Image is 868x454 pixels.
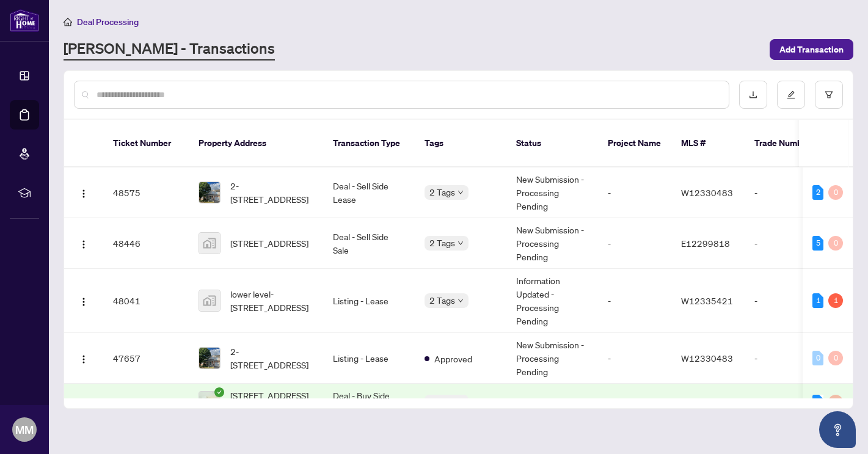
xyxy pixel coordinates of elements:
[74,392,93,412] button: Logo
[745,120,830,167] th: Trade Number
[230,345,313,372] span: 2-[STREET_ADDRESS]
[812,395,823,409] div: 1
[745,384,830,421] td: 2511361
[812,293,823,308] div: 1
[415,120,506,167] th: Tags
[103,384,189,421] td: 45784
[230,236,308,250] span: [STREET_ADDRESS]
[323,269,415,333] td: Listing - Lease
[103,167,189,218] td: 48575
[458,298,464,304] span: down
[681,353,733,364] span: W12330483
[828,185,843,200] div: 0
[458,189,464,196] span: down
[10,9,39,32] img: logo
[745,333,830,384] td: -
[787,90,795,99] span: edit
[812,185,823,200] div: 2
[779,40,844,59] span: Add Transaction
[230,389,313,416] span: [STREET_ADDRESS][PERSON_NAME]
[323,167,415,218] td: Deal - Sell Side Lease
[828,236,843,251] div: 0
[745,218,830,269] td: -
[103,333,189,384] td: 47657
[77,16,139,27] span: Deal Processing
[15,421,34,438] span: MM
[199,233,220,254] img: thumbnail-img
[506,269,598,333] td: Information Updated - Processing Pending
[429,395,455,409] span: 3 Tags
[598,333,671,384] td: -
[429,185,455,199] span: 2 Tags
[828,293,843,308] div: 1
[825,90,833,99] span: filter
[323,218,415,269] td: Deal - Sell Side Sale
[745,167,830,218] td: -
[434,352,472,365] span: Approved
[189,120,323,167] th: Property Address
[199,182,220,203] img: thumbnail-img
[598,167,671,218] td: -
[323,333,415,384] td: Listing - Lease
[815,81,843,109] button: filter
[812,351,823,365] div: 0
[598,218,671,269] td: -
[74,233,93,253] button: Logo
[214,387,224,397] span: check-circle
[199,348,220,368] img: thumbnail-img
[671,120,745,167] th: MLS #
[323,384,415,421] td: Deal - Buy Side Lease
[199,290,220,311] img: thumbnail-img
[79,189,89,199] img: Logo
[828,351,843,365] div: 0
[79,354,89,364] img: Logo
[745,269,830,333] td: -
[770,39,853,60] button: Add Transaction
[819,411,856,448] button: Open asap
[681,295,733,306] span: W12335421
[64,38,275,60] a: [PERSON_NAME] - Transactions
[681,187,733,198] span: W12330483
[103,120,189,167] th: Ticket Number
[429,236,455,250] span: 2 Tags
[103,218,189,269] td: 48446
[739,81,767,109] button: download
[199,392,220,412] img: thumbnail-img
[506,167,598,218] td: New Submission - Processing Pending
[429,293,455,307] span: 2 Tags
[79,240,89,249] img: Logo
[74,348,93,368] button: Logo
[777,81,805,109] button: edit
[598,384,671,421] td: -
[681,238,730,249] span: E12299818
[103,269,189,333] td: 48041
[323,120,415,167] th: Transaction Type
[598,269,671,333] td: -
[506,120,598,167] th: Status
[230,287,313,314] span: lower level-[STREET_ADDRESS]
[749,90,757,99] span: download
[230,179,313,206] span: 2-[STREET_ADDRESS]
[598,120,671,167] th: Project Name
[506,333,598,384] td: New Submission - Processing Pending
[812,236,823,251] div: 5
[506,384,598,421] td: Deal Closed
[74,291,93,310] button: Logo
[64,18,72,26] span: home
[458,240,464,246] span: down
[828,395,843,409] div: 0
[506,218,598,269] td: New Submission - Processing Pending
[74,183,93,202] button: Logo
[681,397,731,408] span: C12212650
[79,297,89,307] img: Logo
